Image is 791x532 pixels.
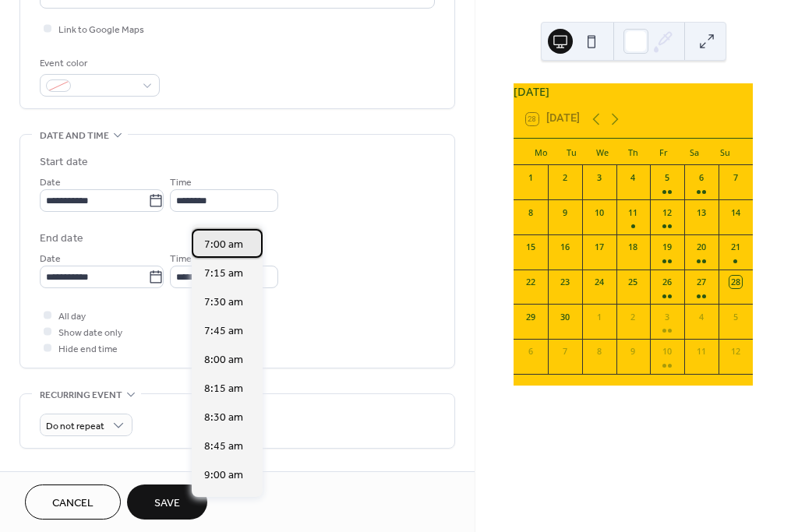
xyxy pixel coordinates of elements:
div: 4 [695,311,708,323]
span: 8:00 am [204,352,243,368]
div: 8 [524,206,537,219]
div: 15 [524,241,537,253]
div: 6 [695,171,708,184]
div: 9 [627,345,639,358]
span: Show date only [58,325,122,341]
div: 11 [695,345,708,358]
button: Cancel [25,484,121,520]
span: Link to Google Maps [58,22,144,38]
div: 11 [627,206,639,219]
span: 7:15 am [204,266,243,282]
div: 2 [627,311,639,323]
div: 3 [661,311,673,323]
div: Th [618,139,648,165]
span: Cancel [52,495,94,512]
div: End date [40,231,83,247]
div: 27 [695,276,708,288]
div: [DATE] [514,83,753,100]
div: 9 [559,206,571,219]
div: 5 [729,311,742,323]
div: 1 [593,311,606,323]
span: Date and time [40,128,109,144]
span: Recurring event [40,387,122,403]
span: 9:00 am [204,467,243,484]
span: 8:30 am [204,410,243,426]
div: 10 [593,206,606,219]
span: Hide end time [58,341,118,358]
div: 2 [559,171,571,184]
span: All day [58,308,86,325]
span: Time [170,251,192,267]
div: Mo [526,139,556,165]
span: Save [154,495,180,512]
div: We [588,139,618,165]
div: 16 [559,241,571,253]
div: Su [710,139,740,165]
div: 12 [661,206,673,219]
div: 24 [593,276,606,288]
div: 23 [559,276,571,288]
div: 4 [627,171,639,184]
span: Date [40,174,61,191]
div: 14 [729,206,742,219]
div: 8 [593,345,606,358]
div: 7 [729,171,742,184]
span: 7:45 am [204,323,243,340]
div: 6 [524,345,537,358]
span: 9:15 am [204,496,243,513]
div: 12 [729,345,742,358]
div: 25 [627,276,639,288]
div: 10 [661,345,673,358]
span: Event image [40,467,101,484]
div: 22 [524,276,537,288]
div: 5 [661,171,673,184]
div: Tu [556,139,587,165]
div: Fr [648,139,679,165]
div: 7 [559,345,571,358]
div: 1 [524,171,537,184]
div: Start date [40,154,88,171]
span: Do not repeat [46,417,104,435]
span: 7:30 am [204,294,243,311]
div: Sa [679,139,709,165]
div: Event color [40,55,157,72]
div: 30 [559,311,571,323]
span: Date [40,251,61,267]
div: 3 [593,171,606,184]
span: 8:45 am [204,439,243,455]
span: 8:15 am [204,381,243,397]
span: 7:00 am [204,237,243,253]
button: Save [127,484,207,520]
span: Time [170,174,192,191]
div: 28 [729,276,742,288]
div: 29 [524,311,537,323]
div: 20 [695,241,708,253]
div: 17 [593,241,606,253]
div: 18 [627,241,639,253]
div: 19 [661,241,673,253]
div: 26 [661,276,673,288]
div: 21 [729,241,742,253]
div: 13 [695,206,708,219]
